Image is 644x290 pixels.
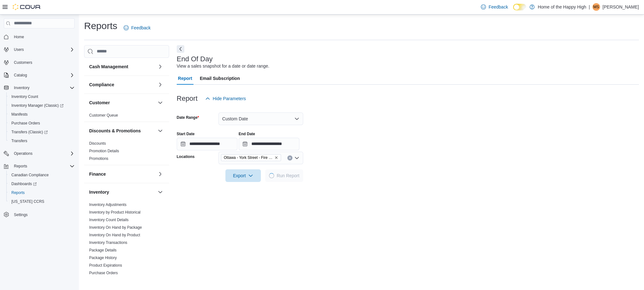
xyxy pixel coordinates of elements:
[11,46,26,53] button: Users
[9,102,66,109] a: Inventory Manager (Classic)
[89,113,118,118] a: Customer Queue
[1,83,77,92] button: Inventory
[89,128,155,134] button: Discounts & Promotions
[9,137,30,145] a: Transfers
[513,4,526,10] input: Dark Mode
[11,121,40,126] span: Purchase Orders
[287,155,292,160] button: Clear input
[277,172,299,179] span: Run Report
[6,92,77,101] button: Inventory Count
[9,137,75,145] span: Transfers
[89,189,109,195] h3: Inventory
[1,58,77,67] button: Customers
[200,72,240,85] span: Email Subscription
[9,180,75,188] span: Dashboards
[11,33,27,41] a: Home
[177,45,184,53] button: Next
[538,3,586,11] p: Home of the Happy High
[11,172,49,178] span: Canadian Compliance
[14,73,27,78] span: Catalog
[14,60,32,65] span: Customers
[9,128,50,136] a: Transfers (Classic)
[11,46,75,53] span: Users
[1,210,77,219] button: Settings
[9,128,75,136] span: Transfers (Classic)
[11,94,38,99] span: Inventory Count
[89,217,129,222] span: Inventory Count Details
[14,212,28,217] span: Settings
[177,55,213,63] h3: End Of Day
[9,189,27,196] a: Reports
[11,112,28,117] span: Manifests
[221,154,281,161] span: Ottawa - York Street - Fire & Flower
[6,171,77,179] button: Canadian Compliance
[294,155,299,160] button: Open list of options
[89,141,106,146] span: Discounts
[89,271,118,275] a: Purchase Orders
[9,111,75,118] span: Manifests
[89,100,155,106] button: Customer
[11,84,32,92] button: Inventory
[89,248,117,252] a: Package Details
[14,47,24,52] span: Users
[6,197,77,206] button: [US_STATE] CCRS
[89,149,119,153] a: Promotion Details
[89,240,127,245] a: Inventory Transactions
[89,100,110,106] h3: Customer
[9,171,75,179] span: Canadian Compliance
[11,210,75,218] span: Settings
[269,173,274,178] span: Loading
[156,188,164,196] button: Inventory
[9,93,41,100] a: Inventory Count
[589,3,590,11] p: |
[1,149,77,158] button: Operations
[177,63,269,69] div: View a sales snapshot for a date or date range.
[89,263,122,268] span: Product Expirations
[89,233,140,237] a: Inventory On Hand by Product
[14,164,27,169] span: Reports
[177,115,199,120] label: Date Range
[225,169,261,182] button: Export
[11,138,27,143] span: Transfers
[603,3,639,11] p: [PERSON_NAME]
[89,218,129,222] a: Inventory Count Details
[593,3,599,11] span: MS
[6,128,77,136] a: Transfers (Classic)
[89,210,141,215] span: Inventory by Product Historical
[89,82,155,88] button: Compliance
[11,84,75,92] span: Inventory
[156,170,164,178] button: Finance
[239,138,299,150] input: Press the down key to open a popover containing a calendar.
[89,233,140,238] span: Inventory On Hand by Product
[11,33,75,41] span: Home
[6,101,77,110] a: Inventory Manager (Classic)
[229,169,257,182] span: Export
[89,225,142,230] span: Inventory On Hand by Package
[89,255,117,260] span: Package History
[9,119,75,127] span: Purchase Orders
[478,1,510,13] a: Feedback
[11,59,35,66] a: Customers
[11,58,75,66] span: Customers
[84,20,117,32] h1: Reports
[9,180,39,188] a: Dashboards
[274,156,278,160] button: Remove Ottawa - York Street - Fire & Flower from selection in this group
[89,156,108,161] a: Promotions
[89,113,118,118] span: Customer Queue
[265,169,303,182] button: LoadingRun Report
[89,263,122,268] a: Product Expirations
[89,240,127,245] span: Inventory Transactions
[177,154,195,159] label: Locations
[177,95,198,102] h3: Report
[1,32,77,41] button: Home
[11,162,75,170] span: Reports
[488,4,508,10] span: Feedback
[89,256,117,260] a: Package History
[89,63,128,70] h3: Cash Management
[9,171,51,179] a: Canadian Compliance
[121,21,153,34] a: Feedback
[11,150,75,157] span: Operations
[89,141,106,146] a: Discounts
[203,92,248,105] button: Hide Parameters
[9,198,75,205] span: Washington CCRS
